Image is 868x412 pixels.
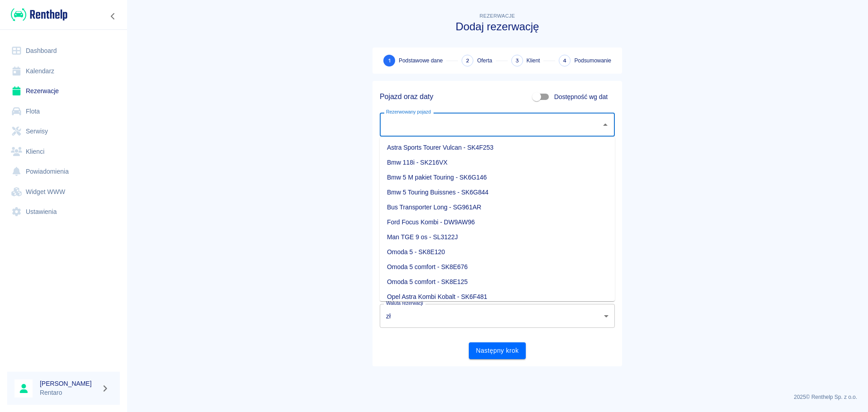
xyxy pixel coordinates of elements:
[7,7,67,22] a: Renthelp logo
[515,56,519,66] span: 3
[40,379,98,388] h6: [PERSON_NAME]
[7,121,120,142] a: Serwisy
[40,388,98,398] p: Rentaro
[7,142,120,162] a: Klienci
[106,10,120,22] button: Zwiń nawigację
[563,56,566,66] span: 4
[477,57,492,65] span: Oferta
[7,202,120,222] a: Ustawienia
[554,92,608,102] span: Dostępność wg dat
[380,155,615,170] li: Bmw 118i - SK216VX
[466,56,469,66] span: 2
[7,161,120,182] a: Powiadomienia
[574,57,611,65] span: Podsumowanie
[380,200,615,215] li: Bus Transporter Long - SG961AR
[373,20,622,33] h3: Dodaj rezerwację
[380,289,615,304] li: Opel Astra Kombi Kobalt - SK6F481
[380,215,615,230] li: Ford Focus Kombi - DW9AW96
[380,260,615,275] li: Omoda 5 comfort - SK8E676
[386,300,423,307] label: Waluta rezerwacji
[7,61,120,81] a: Kalendarz
[599,118,612,131] button: Zamknij
[380,275,615,289] li: Omoda 5 comfort - SK8E125
[469,342,526,359] button: Następny krok
[7,81,120,101] a: Rezerwacje
[386,109,431,115] label: Rezerwowany pojazd
[380,245,615,260] li: Omoda 5 - SK8E120
[380,92,433,101] h5: Pojazd oraz daty
[137,393,857,401] p: 2025 © Renthelp Sp. z o.o.
[11,7,67,22] img: Renthelp logo
[7,101,120,122] a: Flota
[388,56,391,66] span: 1
[527,57,540,65] span: Klient
[380,185,615,200] li: Bmw 5 Touring Buissnes - SK6G844
[380,170,615,185] li: Bmw 5 M pakiet Touring - SK6G146
[7,41,120,61] a: Dashboard
[399,57,443,65] span: Podstawowe dane
[480,13,515,19] span: Rezerwacje
[7,182,120,202] a: Widget WWW
[380,230,615,245] li: Man TGE 9 os - SL3122J
[380,140,615,155] li: Astra Sports Tourer Vulcan - SK4F253
[380,304,615,328] div: zł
